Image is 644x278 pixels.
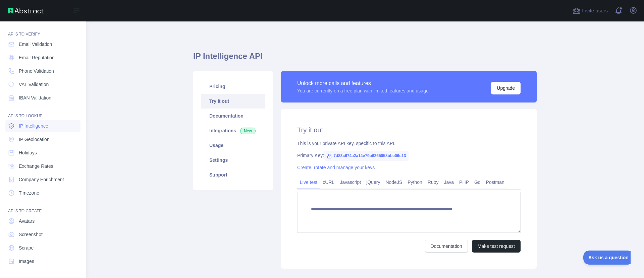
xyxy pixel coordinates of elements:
[19,176,64,183] span: Company Enrichment
[297,152,521,159] div: Primary Key:
[5,160,80,172] a: Exchange Rates
[5,173,80,186] a: Company Enrichment
[405,177,425,188] a: Python
[5,52,80,64] a: Email Reputation
[320,177,337,188] a: cURL
[383,177,405,188] a: NodeJS
[201,123,265,138] a: Integrations New
[457,177,472,188] a: PHP
[19,94,51,101] span: IBAN Validation
[297,125,521,135] h2: Try it out
[19,68,54,74] span: Phone Validation
[425,177,441,188] a: Ruby
[19,123,48,129] span: IP Intelligence
[441,177,457,188] a: Java
[297,79,429,87] div: Unlock more calls and features
[19,81,49,88] span: VAT Validation
[297,140,521,147] div: This is your private API key, specific to this API.
[491,82,521,94] button: Upgrade
[19,190,39,196] span: Timezone
[5,23,80,37] div: API'S TO VERIFY
[5,242,80,254] a: Scrape
[19,245,34,251] span: Scrape
[201,138,265,153] a: Usage
[297,87,429,94] div: You are currently on a free plan with limited features and usage
[201,153,265,167] a: Settings
[201,167,265,182] a: Support
[425,240,468,253] a: Documentation
[297,177,320,188] a: Live test
[583,251,631,265] iframe: Toggle Customer Support
[201,109,265,123] a: Documentation
[19,218,35,224] span: Avatars
[324,151,409,161] span: 7d83c674a2a14e79b6265058bbe06c13
[5,65,80,77] a: Phone Validation
[193,51,537,67] h1: IP Intelligence API
[19,136,50,143] span: IP Geolocation
[483,177,507,188] a: Postman
[5,200,80,214] div: API'S TO CREATE
[472,177,483,188] a: Go
[582,7,608,15] span: Invite users
[201,94,265,109] a: Try it out
[5,255,80,267] a: Images
[19,149,37,156] span: Holidays
[5,38,80,50] a: Email Validation
[240,128,256,134] span: New
[5,147,80,159] a: Holidays
[19,41,52,48] span: Email Validation
[19,54,55,61] span: Email Reputation
[364,177,383,188] a: jQuery
[571,5,609,16] button: Invite users
[472,240,521,253] button: Make test request
[5,78,80,90] a: VAT Validation
[5,120,80,132] a: IP Intelligence
[19,231,43,238] span: Screenshot
[5,228,80,240] a: Screenshot
[19,258,34,265] span: Images
[19,163,53,169] span: Exchange Rates
[5,105,80,119] div: API'S TO LOOKUP
[337,177,364,188] a: Javascript
[297,165,375,170] a: Create, rotate and manage your keys
[8,8,44,13] img: Abstract API
[201,79,265,94] a: Pricing
[5,133,80,145] a: IP Geolocation
[5,215,80,227] a: Avatars
[5,92,80,104] a: IBAN Validation
[5,187,80,199] a: Timezone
